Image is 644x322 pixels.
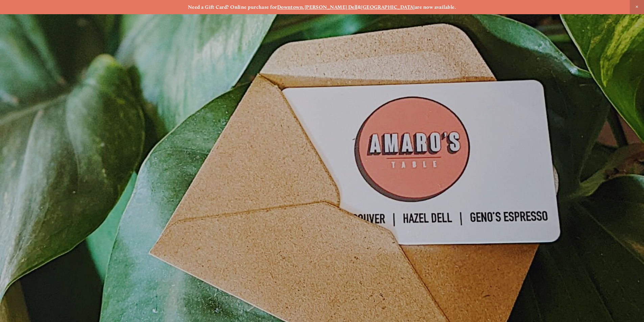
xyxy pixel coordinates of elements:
strong: , [303,4,304,10]
a: [PERSON_NAME] Dell [305,4,358,10]
a: [GEOGRAPHIC_DATA] [361,4,415,10]
strong: & [358,4,361,10]
strong: Need a Gift Card? Online purchase for [188,4,277,10]
a: Downtown [277,4,303,10]
strong: are now available. [415,4,456,10]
